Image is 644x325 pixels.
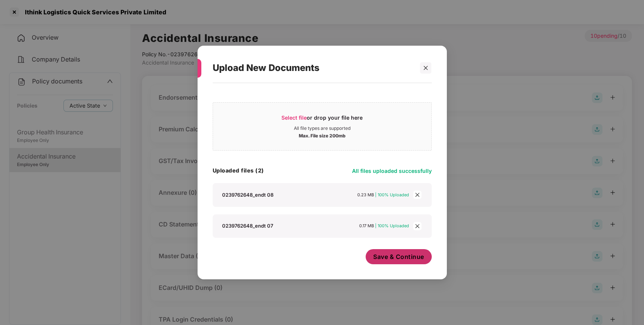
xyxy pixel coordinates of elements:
span: All files uploaded successfully [352,168,432,174]
button: Save & Continue [366,249,432,264]
div: or drop your file here [281,114,363,125]
span: Save & Continue [373,253,424,261]
span: Select file [281,114,307,121]
span: Select fileor drop your file hereAll file types are supportedMax. File size 200mb [213,108,431,145]
span: | 100% Uploaded [375,192,409,197]
span: 0.17 MB [359,223,374,228]
div: Max. File size 200mb [299,131,346,139]
span: 0.23 MB [357,192,374,197]
div: 0239762648_endt 08 [222,191,273,198]
span: close [413,191,422,199]
span: | 100% Uploaded [375,223,409,228]
span: close [413,222,422,230]
h4: Uploaded files (2) [213,167,264,174]
div: 0239762648_endt 07 [222,222,273,229]
div: All file types are supported [294,125,351,131]
span: close [423,65,428,71]
div: Upload New Documents [213,53,414,83]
